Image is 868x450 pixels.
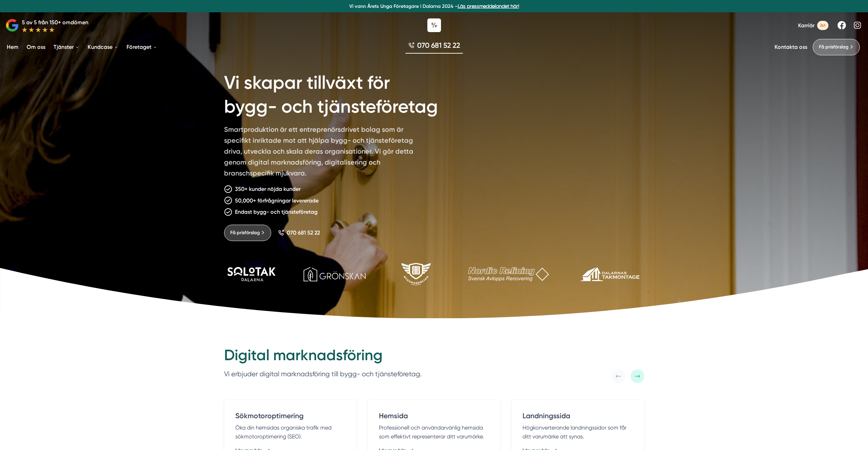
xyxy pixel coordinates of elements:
[817,21,828,30] span: 2st
[523,423,633,441] p: Högkonverterande landningssidor som får ditt varumärke att synas.
[819,43,849,51] span: Få prisförslag
[417,40,460,50] span: 070 681 52 22
[230,229,260,237] span: Få prisförslag
[287,229,320,236] span: 070 681 52 22
[224,369,422,380] p: Vi erbjuder digital marknadsföring till bygg- och tjänsteföretag.
[224,124,421,181] p: Smartproduktion är ett entreprenörsdrivet bolag som är specifikt inriktade mot att hjälpa bygg- o...
[224,225,271,241] a: Få prisförslag
[813,39,860,55] a: Få prisförslag
[52,38,81,56] a: Tjänster
[235,411,345,423] h4: Sökmotoroptimering
[22,18,88,27] p: 5 av 5 från 150+ omdömen
[224,63,462,124] h1: Vi skapar tillväxt för bygg- och tjänsteföretag
[406,40,463,54] a: 070 681 52 22
[224,346,422,369] h2: Digital marknadsföring
[278,229,320,236] a: 070 681 52 22
[86,38,120,56] a: Kundcase
[235,196,319,205] p: 50,000+ förfrågningar levererade
[3,3,865,10] p: Vi vann Årets Unga Företagare i Dalarna 2024 –
[379,423,489,441] p: Professionell och användarvänlig hemsida som effektivt representerar ditt varumärke.
[235,208,318,216] p: Endast bygg- och tjänsteföretag
[125,38,159,56] a: Företaget
[379,411,489,423] h4: Hemsida
[235,423,345,441] p: Öka din hemsidas organiska trafik med sökmotoroptimering (SEO).
[25,38,47,56] a: Om oss
[458,3,519,9] a: Läs pressmeddelandet här!
[235,185,300,193] p: 350+ kunder nöjda kunder
[5,38,20,56] a: Hem
[798,21,828,30] a: Karriär 2st
[775,44,807,50] a: Kontakta oss
[523,411,633,423] h4: Landningssida
[798,22,814,29] span: Karriär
